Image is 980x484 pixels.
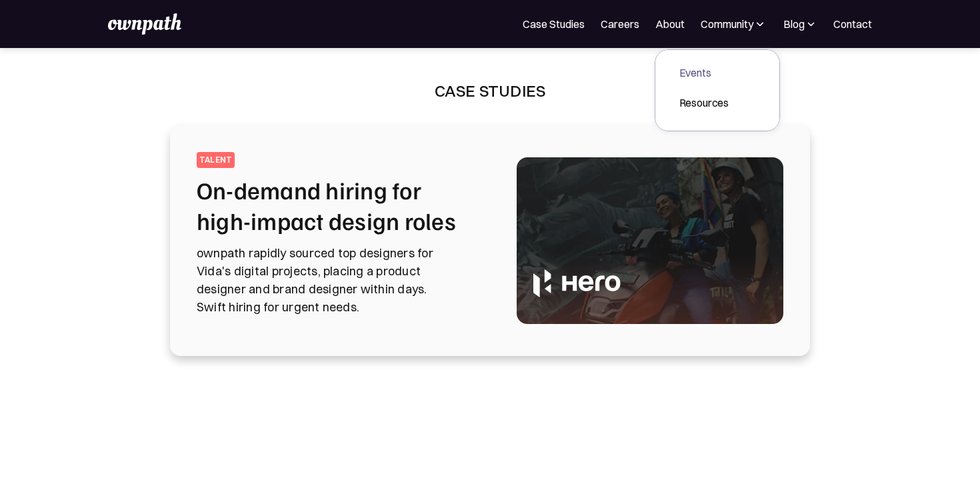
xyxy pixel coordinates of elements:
div: Case Studies [435,80,546,101]
a: Careers [601,16,639,32]
a: talentOn-demand hiring for high-impact design rolesownpath rapidly sourced top designers for Vida... [197,152,783,329]
a: Resources [669,91,740,115]
div: Blog [783,16,817,32]
h2: On-demand hiring for high-impact design roles [197,175,485,236]
a: Contact [833,16,872,32]
a: Case Studies [523,16,585,32]
nav: Community [655,49,781,131]
a: About [655,16,685,32]
div: Blog [783,16,805,32]
div: Community [701,16,767,32]
a: Events [669,61,740,85]
div: Events [679,65,729,81]
div: talent [199,155,232,165]
div: Community [701,16,753,32]
p: ownpath rapidly sourced top designers for Vida's digital projects, placing a product designer and... [197,244,485,316]
div: Resources [679,95,729,111]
